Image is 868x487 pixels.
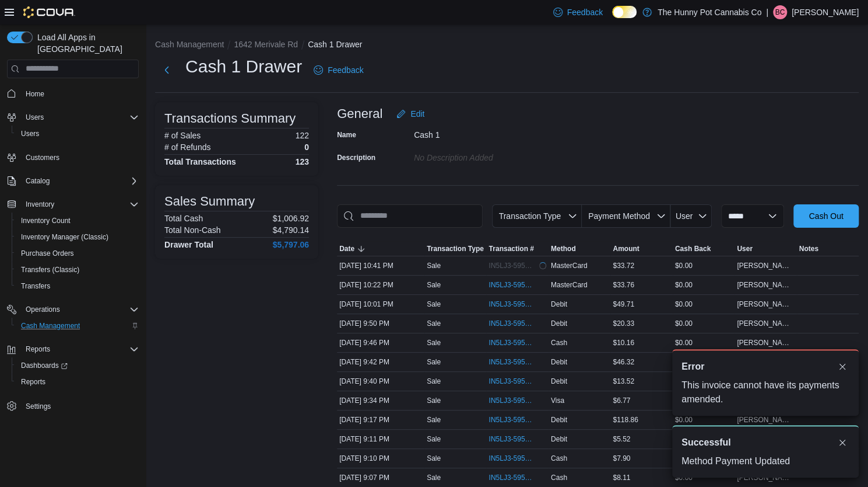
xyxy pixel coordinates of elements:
[551,454,567,463] span: Cash
[21,377,45,387] span: Reports
[414,126,570,140] div: Cash 1
[16,214,139,228] span: Inventory Count
[164,142,210,152] h6: # of Refunds
[164,214,203,223] h6: Total Cash
[551,415,567,425] span: Debit
[489,261,534,270] span: IN5LJ3-5958744
[673,242,735,256] button: Cash Back
[588,211,650,221] span: Payment Method
[337,297,424,311] div: [DATE] 10:01 PM
[304,142,309,152] p: 0
[328,64,363,76] span: Feedback
[613,454,630,463] span: $7.90
[613,396,630,405] span: $6.77
[551,338,567,347] span: Cash
[155,40,224,49] button: Cash Management
[681,436,849,450] div: Notification
[424,242,486,256] button: Transaction Type
[21,342,55,356] button: Reports
[234,40,298,49] button: 1642 Merivale Rd
[23,6,75,18] img: Cova
[21,110,48,124] button: Users
[489,473,534,482] span: IN5LJ3-5958038
[489,300,534,309] span: IN5LJ3-5958451
[670,204,712,228] button: User
[489,396,534,405] span: IN5LJ3-5958245
[773,5,787,19] div: Brody Chabot
[489,432,546,446] button: IN5LJ3-5958067
[427,261,441,270] p: Sale
[551,319,567,328] span: Debit
[26,305,60,314] span: Operations
[410,108,424,120] span: Edit
[737,300,794,309] span: [PERSON_NAME]
[737,244,753,253] span: User
[16,127,139,141] span: Users
[792,5,859,19] p: [PERSON_NAME]
[309,58,368,82] a: Feedback
[489,451,546,465] button: IN5LJ3-5958055
[21,398,139,413] span: Settings
[673,278,735,292] div: $0.00
[16,279,55,293] a: Transfers
[613,280,634,290] span: $33.76
[489,377,534,386] span: IN5LJ3-5958294
[337,259,424,273] div: [DATE] 10:41 PM
[427,473,441,482] p: Sale
[392,102,429,126] button: Edit
[489,244,533,253] span: Transaction #
[16,230,139,244] span: Inventory Manager (Classic)
[337,204,483,228] input: This is a search bar. As you type, the results lower in the page will automatically filter.
[735,242,796,256] button: User
[673,316,735,331] div: $0.00
[489,434,534,444] span: IN5LJ3-5958067
[489,374,546,388] button: IN5LJ3-5958294
[164,157,236,166] h4: Total Transactions
[681,378,849,406] div: This invoice cannot have its payments amended.
[676,211,693,221] span: User
[337,413,424,427] div: [DATE] 9:17 PM
[414,148,570,162] div: No Description added
[7,81,139,445] nav: Complex example
[613,338,634,347] span: $10.16
[613,377,634,386] span: $13.52
[21,249,74,258] span: Purchase Orders
[673,297,735,311] div: $0.00
[21,321,80,331] span: Cash Management
[489,297,546,311] button: IN5LJ3-5958451
[612,18,613,19] span: Dark Mode
[2,301,143,318] button: Operations
[16,230,113,244] a: Inventory Manager (Classic)
[16,319,139,333] span: Cash Management
[21,110,139,124] span: Users
[21,281,50,291] span: Transfers
[658,5,761,19] p: The Hunny Pot Cannabis Co
[551,244,576,253] span: Method
[21,265,79,274] span: Transfers (Classic)
[673,259,735,273] div: $0.00
[427,454,441,463] p: Sale
[26,345,50,354] span: Reports
[489,338,534,347] span: IN5LJ3-5958334
[673,336,735,350] div: $0.00
[737,319,794,328] span: [PERSON_NAME]
[681,360,849,374] div: Notification
[273,225,309,235] p: $4,790.14
[675,244,711,253] span: Cash Back
[489,278,546,292] button: IN5LJ3-5958607
[613,357,634,367] span: $46.32
[308,40,362,49] button: Cash 1 Drawer
[21,87,49,101] a: Home
[21,342,139,356] span: Reports
[296,157,309,166] h4: 123
[21,361,68,370] span: Dashboards
[16,279,139,293] span: Transfers
[26,200,54,209] span: Inventory
[21,197,59,211] button: Inventory
[12,278,143,294] button: Transfers
[337,278,424,292] div: [DATE] 10:22 PM
[489,394,546,408] button: IN5LJ3-5958245
[612,6,637,18] input: Dark Mode
[427,396,441,405] p: Sale
[33,32,139,55] span: Load All Apps in [GEOGRAPHIC_DATA]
